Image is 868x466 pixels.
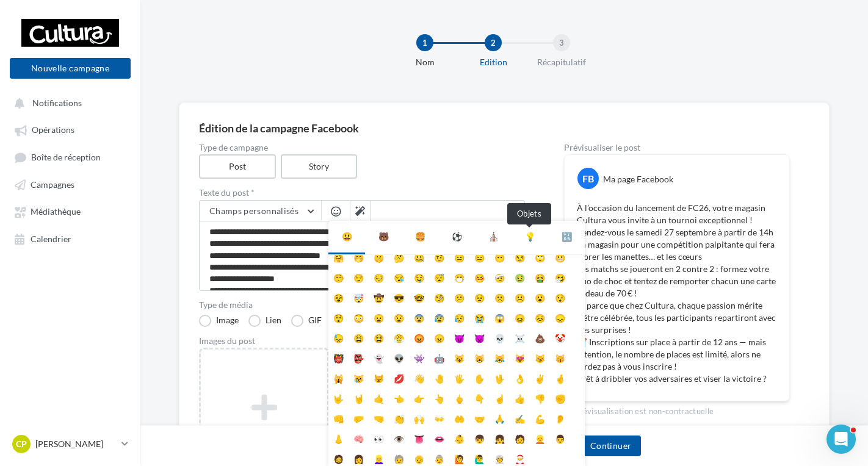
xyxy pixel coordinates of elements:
[409,408,429,428] li: 🙌
[429,408,449,428] li: 👐
[510,348,530,368] li: 😻
[409,267,429,287] li: 🤤
[328,247,349,267] li: 🤗
[490,247,510,267] li: 😶
[409,307,429,328] li: 😨
[550,388,570,408] li: ✊
[342,231,352,243] div: 😃
[530,267,550,287] li: 🤮
[469,267,490,287] li: 🤒
[199,123,809,134] div: Édition de la campagne Facebook
[409,328,429,348] li: 😡
[32,125,74,135] span: Opérations
[429,348,449,368] li: 🤖
[429,287,449,307] li: 🧐
[328,287,349,307] li: 😵
[469,247,490,267] li: 😑
[449,408,469,428] li: 🤲
[369,348,389,368] li: 👻
[510,247,530,267] li: 😒
[199,188,525,197] label: Texte du post *
[31,234,71,244] span: Calendrier
[349,307,369,328] li: 😳
[328,368,349,388] li: 🙀
[550,408,570,428] li: 👂
[349,368,369,388] li: 😿
[199,315,239,327] label: Image
[248,315,281,327] label: Lien
[469,307,490,328] li: 😭
[7,91,128,113] button: Notifications
[490,408,510,428] li: 🙏
[199,301,525,309] label: Type de média
[490,307,510,328] li: 😱
[530,328,550,348] li: 💩
[452,231,462,243] div: ⚽
[490,328,510,348] li: 💀
[409,287,429,307] li: 🤓
[7,146,133,168] a: Boîte de réception
[510,307,530,328] li: 😖
[580,436,641,456] button: Continuer
[454,56,532,68] div: Edition
[31,207,81,217] span: Médiathèque
[550,328,570,348] li: 🤡
[429,388,449,408] li: 👆
[550,428,570,448] li: 👨
[469,328,490,348] li: 👿
[328,408,349,428] li: 👊
[369,267,389,287] li: 😔
[328,428,349,448] li: 👃
[369,368,389,388] li: 😾
[530,307,550,328] li: 😣
[369,388,389,408] li: 🤙
[488,231,499,243] div: ⛪
[564,401,790,417] div: La prévisualisation est non-contractuelle
[449,267,469,287] li: 😷
[16,438,27,450] span: CP
[199,154,276,179] label: Post
[389,247,409,267] li: 🤔
[429,267,449,287] li: 😴
[530,408,550,428] li: 💪
[449,368,469,388] li: 🖐
[349,408,369,428] li: 🤛
[200,201,321,221] button: Champs personnalisés
[328,348,349,368] li: 👹
[369,287,389,307] li: 🤠
[409,348,429,368] li: 👾
[553,34,570,51] div: 3
[550,267,570,287] li: 🤧
[530,428,550,448] li: 👱
[349,267,369,287] li: 😌
[35,438,117,450] p: [PERSON_NAME]
[349,388,369,408] li: 🤘
[469,408,490,428] li: 🤝
[530,247,550,267] li: 🙄
[510,267,530,287] li: 🤢
[550,287,570,307] li: 😯
[31,179,74,190] span: Campagnes
[449,287,469,307] li: 😕
[349,428,369,448] li: 🧠
[429,368,449,388] li: 🤚
[469,428,490,448] li: 👦
[550,307,570,328] li: 😞
[389,428,409,448] li: 👁️
[577,168,599,189] div: FB
[199,337,525,345] div: Images du post
[469,348,490,368] li: 😸
[490,267,510,287] li: 🤕
[577,202,777,385] p: À l’occasion du lancement de FC26, votre magasin Cultura vous invite à un tournoi exceptionnel ! ...
[449,328,469,348] li: 😈
[389,368,409,388] li: 💋
[469,368,490,388] li: ✋
[485,34,502,51] div: 2
[490,287,510,307] li: 🙁
[389,348,409,368] li: 👽
[564,143,790,152] div: Prévisualiser le post
[449,348,469,368] li: 😺
[328,328,349,348] li: 😓
[429,428,449,448] li: 👄
[389,408,409,428] li: 👏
